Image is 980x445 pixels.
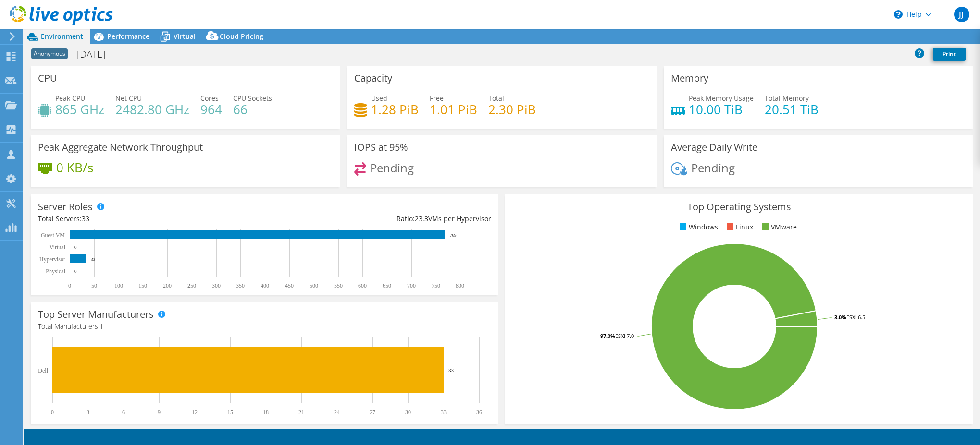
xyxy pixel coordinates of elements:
span: Performance [107,32,149,41]
h4: 20.51 TiB [765,104,819,115]
h3: CPU [38,73,57,84]
span: Cores [200,94,219,103]
text: 15 [227,409,233,416]
text: 0 [68,282,71,289]
text: 18 [263,409,269,416]
text: Physical [46,268,65,275]
span: Free [430,94,444,103]
text: 500 [310,282,318,289]
h3: Top Operating Systems [512,202,966,212]
h4: 0 KB/s [56,162,93,173]
a: Print [933,48,966,61]
span: Environment [41,32,83,41]
span: Virtual [174,32,196,41]
span: Net CPU [115,94,142,103]
h3: Capacity [354,73,392,84]
text: 21 [298,409,304,416]
span: CPU Sockets [233,94,272,103]
text: 33 [91,257,96,262]
div: Ratio: VMs per Hypervisor [265,214,492,224]
text: 250 [187,282,196,289]
text: 6 [122,409,125,416]
h3: Peak Aggregate Network Throughput [38,142,203,153]
h4: Total Manufacturers: [38,321,491,332]
h4: 1.01 PiB [430,104,477,115]
text: 33 [448,367,454,373]
text: 3 [87,409,89,416]
span: Cloud Pricing [220,32,263,41]
span: Peak Memory Usage [689,94,754,103]
h3: Server Roles [38,202,93,212]
text: 600 [358,282,367,289]
span: Peak CPU [55,94,85,103]
span: Pending [691,160,735,176]
h4: 66 [233,104,272,115]
text: 650 [383,282,391,289]
li: Linux [724,222,753,232]
text: 550 [334,282,343,289]
text: 300 [212,282,221,289]
tspan: ESXi 7.0 [615,332,634,339]
h3: Memory [671,73,708,84]
text: Guest VM [41,232,65,239]
span: Total [488,94,504,103]
div: Total Servers: [38,214,265,224]
text: Dell [38,367,48,374]
h3: IOPS at 95% [354,142,408,153]
text: 50 [91,282,97,289]
text: Virtual [50,244,66,251]
span: JJ [954,7,969,22]
h4: 964 [200,104,222,115]
text: 0 [74,245,77,250]
span: Total Memory [765,94,809,103]
li: VMware [759,222,797,232]
text: 150 [138,282,147,289]
text: 400 [261,282,269,289]
text: 769 [450,233,457,238]
h1: [DATE] [73,49,120,60]
tspan: 3.0% [834,313,846,321]
h4: 865 GHz [55,104,104,115]
text: 12 [192,409,198,416]
text: 450 [285,282,294,289]
span: 1 [99,322,103,331]
text: 750 [432,282,440,289]
h4: 10.00 TiB [689,104,754,115]
h4: 2.30 PiB [488,104,536,115]
tspan: 97.0% [600,332,615,339]
text: 33 [441,409,447,416]
text: 100 [114,282,123,289]
span: Pending [370,160,414,176]
li: Windows [677,222,718,232]
h4: 1.28 PiB [371,104,419,115]
span: 33 [82,214,89,223]
text: 200 [163,282,172,289]
text: 36 [476,409,482,416]
text: 350 [236,282,245,289]
span: Used [371,94,387,103]
text: 27 [370,409,375,416]
text: 24 [334,409,340,416]
h4: 2482.80 GHz [115,104,189,115]
text: 700 [407,282,416,289]
text: 9 [158,409,161,416]
h3: Top Server Manufacturers [38,309,154,320]
text: 0 [74,269,77,274]
text: 0 [51,409,54,416]
svg: \n [894,10,903,19]
span: 23.3 [415,214,428,223]
text: 30 [405,409,411,416]
span: Anonymous [31,48,68,59]
text: 800 [456,282,464,289]
tspan: ESXi 6.5 [846,313,865,321]
h3: Average Daily Write [671,142,757,153]
text: Hypervisor [39,256,65,263]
